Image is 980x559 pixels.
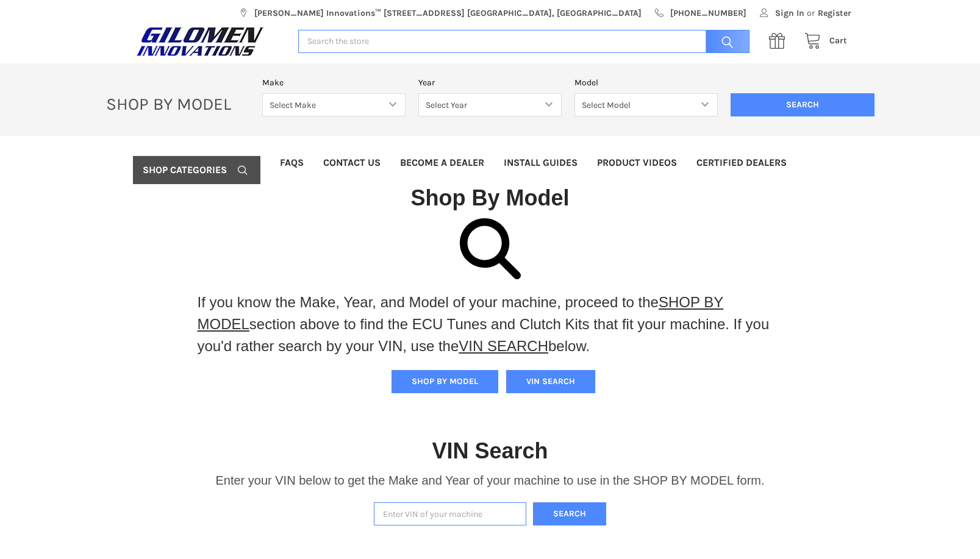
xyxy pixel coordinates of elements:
[198,294,724,332] a: SHOP BY MODEL
[313,149,390,177] a: Contact Us
[432,437,548,465] h1: VIN Search
[374,502,526,526] input: Enter VIN of your machine
[699,30,749,54] input: Search
[459,338,548,354] a: VIN SEARCH
[390,149,494,177] a: Become a Dealer
[133,156,260,184] a: Shop Categories
[133,26,267,57] img: GILOMEN INNOVATIONS
[731,93,874,116] input: Search
[133,26,285,57] a: GILOMEN INNOVATIONS
[270,149,313,177] a: FAQs
[262,76,406,89] label: Make
[775,7,804,20] span: Sign In
[670,7,746,20] span: [PHONE_NUMBER]
[215,471,764,490] p: Enter your VIN below to get the Make and Year of your machine to use in the SHOP BY MODEL form.
[494,149,587,177] a: Install Guides
[506,370,595,393] button: VIN SEARCH
[587,149,687,177] a: Product Videos
[829,35,847,46] span: Cart
[533,502,606,526] button: Search
[133,184,846,212] h1: Shop By Model
[298,30,749,54] input: Search the store
[99,93,256,115] p: SHOP BY MODEL
[418,76,562,89] label: Year
[798,34,847,49] a: Cart
[254,7,642,20] span: [PERSON_NAME] Innovations™ [STREET_ADDRESS] [GEOGRAPHIC_DATA], [GEOGRAPHIC_DATA]
[574,76,718,89] label: Model
[392,370,498,393] button: SHOP BY MODEL
[687,149,796,177] a: Certified Dealers
[198,291,783,357] p: If you know the Make, Year, and Model of your machine, proceed to the section above to find the E...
